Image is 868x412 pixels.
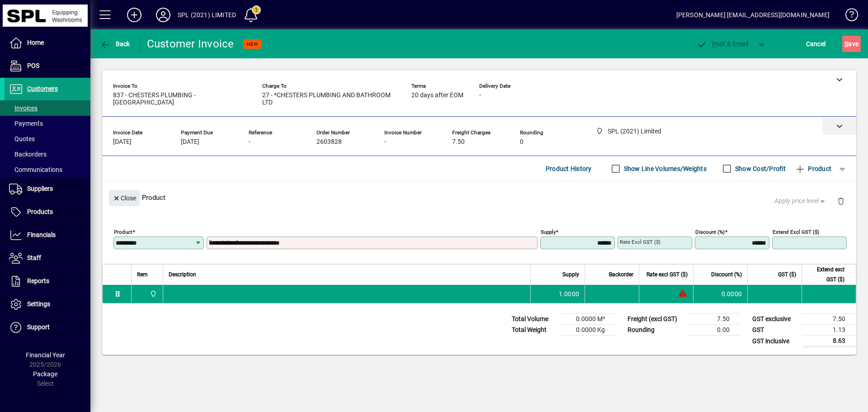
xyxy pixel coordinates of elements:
span: Apply price level [774,196,827,206]
span: GST ($) [778,270,796,279]
span: 0 [520,138,524,146]
button: Profile [149,7,178,23]
div: Customer Invoice [147,37,234,51]
mat-label: Rate excl GST ($) [620,239,660,245]
div: [PERSON_NAME] [EMAIL_ADDRESS][DOMAIN_NAME] [676,8,830,22]
span: Close [113,191,136,206]
button: Product History [542,161,595,177]
span: - [249,138,250,146]
button: Add [120,7,149,23]
span: 837 - CHESTERS PLUMBING - [GEOGRAPHIC_DATA] [113,92,249,106]
span: Support [27,323,50,331]
span: 27 - *CHESTERS PLUMBING AND BATHROOM LTD [262,92,398,106]
td: Total Weight [507,325,561,336]
label: Show Cost/Profit [733,164,786,173]
a: Invoices [5,100,90,116]
a: Payments [5,116,90,131]
a: Staff [5,247,90,270]
span: Products [27,208,53,215]
mat-label: Discount (%) [695,229,725,235]
span: Reports [27,277,49,284]
span: Financials [27,231,56,238]
a: Settings [5,293,90,316]
a: Quotes [5,131,90,147]
td: 0.0000 Kg [561,325,616,336]
span: [DATE] [181,138,199,146]
span: Supply [562,270,579,279]
span: Invoices [9,104,38,112]
span: ave [844,37,859,51]
span: P [712,40,716,47]
span: Cancel [806,37,826,51]
td: GST inclusive [748,336,802,347]
span: Package [33,370,57,378]
button: Save [842,36,861,52]
label: Show Line Volumes/Weights [622,164,707,173]
span: Quotes [9,135,35,142]
span: Discount (%) [711,270,742,279]
a: Communications [5,162,90,177]
span: 7.50 [452,138,465,146]
td: 7.50 [686,314,741,325]
a: Suppliers [5,178,90,200]
td: GST [748,325,802,336]
span: - [479,92,481,99]
button: Post & Email [692,36,753,52]
span: Suppliers [27,185,53,192]
span: S [844,40,848,47]
a: Support [5,316,90,339]
span: Communications [9,166,62,173]
span: Back [100,40,130,47]
mat-label: Supply [541,229,556,235]
span: 1.0000 [559,289,580,298]
span: ost & Email [696,40,749,47]
span: Staff [27,254,41,261]
span: Product History [546,161,592,176]
a: Knowledge Base [839,2,857,31]
span: Customers [27,85,58,92]
span: - [384,138,386,146]
span: 20 days after EOM [411,92,463,99]
span: Financial Year [26,351,65,359]
div: Product [102,181,856,214]
button: Delete [830,190,852,212]
app-page-header-button: Back [90,36,140,52]
td: 0.0000 M³ [561,314,616,325]
button: Cancel [804,36,828,52]
span: POS [27,62,39,69]
button: Close [109,190,140,206]
td: 0.0000 [693,285,747,303]
td: Total Volume [507,314,561,325]
span: Item [137,270,148,279]
td: 1.13 [802,325,856,336]
button: Apply price level [771,193,830,209]
td: Freight (excl GST) [623,314,686,325]
td: 7.50 [802,314,856,325]
td: 8.63 [802,336,856,347]
app-page-header-button: Close [107,194,142,202]
a: Backorders [5,147,90,162]
a: Products [5,201,90,223]
span: SPL (2021) Limited [147,289,158,299]
td: Rounding [623,325,686,336]
a: Home [5,32,90,54]
td: 0.00 [686,325,741,336]
a: Financials [5,224,90,246]
mat-label: Description [209,239,236,245]
mat-label: Extend excl GST ($) [773,229,819,235]
app-page-header-button: Delete [830,197,852,205]
div: SPL (2021) LIMITED [178,8,236,22]
span: Description [169,270,196,279]
mat-label: Product [114,229,132,235]
td: GST exclusive [748,314,802,325]
span: [DATE] [113,138,132,146]
span: Rate excl GST ($) [646,270,688,279]
span: Payments [9,120,43,127]
span: NEW [247,41,258,47]
span: Settings [27,300,50,308]
span: Home [27,39,44,46]
span: Backorders [9,151,47,158]
span: Extend excl GST ($) [807,265,844,284]
a: Reports [5,270,90,293]
span: 2603828 [316,138,342,146]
